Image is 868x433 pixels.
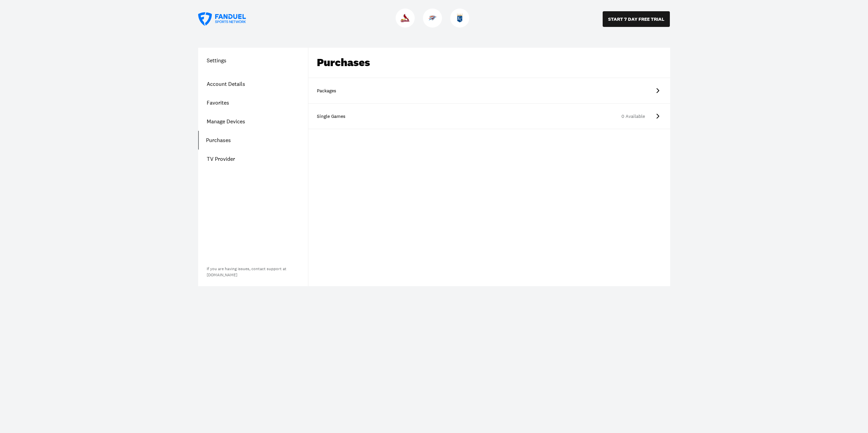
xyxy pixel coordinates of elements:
[450,22,472,29] a: RoyalsRoyals
[198,75,308,93] a: Account Details
[198,93,308,112] a: Favorites
[396,22,417,29] a: CardinalsCardinals
[423,22,445,29] a: ThunderThunder
[198,56,308,64] h1: Settings
[207,266,286,278] a: If you are having issues, contact support at[DOMAIN_NAME]
[198,112,308,131] a: Manage Devices
[317,88,351,94] div: Packages
[603,11,670,27] button: START 7 DAY FREE TRIAL
[428,14,437,22] img: Thunder
[308,78,670,104] a: Packages
[198,12,246,26] a: FanDuel Sports Network
[317,113,351,120] div: Single Games
[198,131,308,150] a: Purchases
[401,14,410,22] img: Cardinals
[308,104,670,129] a: Single Games0 Available
[198,150,308,168] a: TV Provider
[308,48,670,78] div: Purchases
[455,14,464,22] img: Royals
[359,113,645,120] div: 0 Available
